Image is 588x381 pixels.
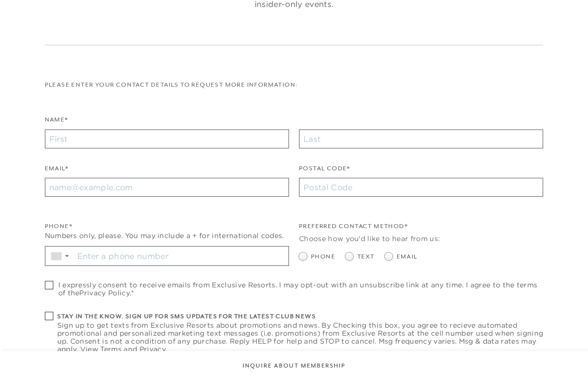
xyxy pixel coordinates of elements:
[57,312,544,321] h6: Stay in the know. Sign up for sms updates for the latest club news
[79,288,129,297] a: Privacy Policy
[311,252,335,261] span: Phone
[550,12,563,19] button: Open navigation
[299,234,543,244] div: Choose how you'd like to hear from us:
[357,252,375,261] span: Text
[45,222,289,231] div: Phone*
[45,115,68,129] label: Name*
[45,247,74,265] div: Country Code Selector
[45,231,289,241] div: Numbers only, please. You may include a + for international codes.
[74,247,289,265] input: Enter a phone number
[299,178,543,197] input: Postal Code
[45,164,68,178] label: Email*
[299,164,350,178] label: Postal Code*
[64,253,70,259] span: ▼
[58,281,544,297] span: I expressly consent to receive emails from Exclusive Resorts. I may opt-out with an unsubscribe l...
[45,80,544,90] p: Please enter your contact details to request more information:
[45,178,289,197] input: name@example.com
[299,222,408,236] legend: Preferred Contact Method*
[45,129,289,148] input: First
[57,321,544,353] span: Sign up to get texts from Exclusive Resorts about promotions and news. By Checking this box, you ...
[299,129,543,148] input: Last
[397,252,418,261] span: Email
